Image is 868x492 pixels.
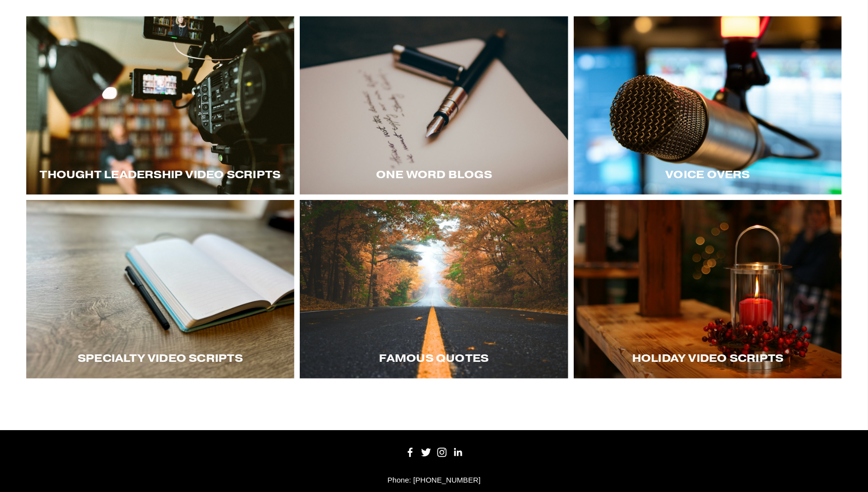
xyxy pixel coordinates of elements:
span: One word blogs [376,168,492,181]
a: Twitter [421,447,431,457]
span: Famous Quotes [380,351,489,365]
span: Specialty Video Scripts [78,351,243,365]
span: Thought LEadership Video Scripts [40,168,280,181]
span: Voice Overs [665,168,750,181]
span: Holiday Video Scripts [632,351,784,365]
a: Facebook [405,447,415,457]
a: LinkedIn [453,447,463,457]
p: Phone: [PHONE_NUMBER] [26,474,842,486]
a: Instagram [437,447,447,457]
